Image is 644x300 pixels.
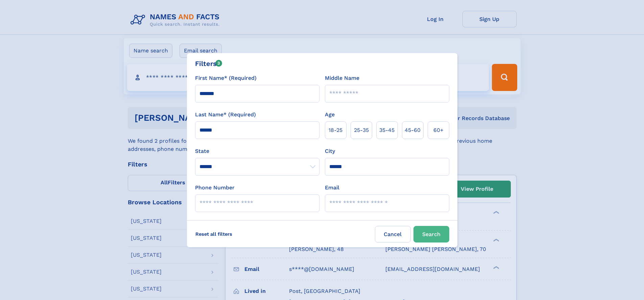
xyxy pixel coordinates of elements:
[379,126,395,134] span: 35‑45
[354,126,369,134] span: 25‑35
[413,226,449,243] button: Search
[195,147,319,155] label: State
[325,184,339,192] label: Email
[405,126,421,134] span: 45‑60
[195,59,222,69] div: Filters
[329,126,342,134] span: 18‑25
[375,226,411,243] label: Cancel
[195,111,256,119] label: Last Name* (Required)
[433,126,444,134] span: 60+
[195,74,257,82] label: First Name* (Required)
[325,147,335,155] label: City
[325,74,359,82] label: Middle Name
[195,184,235,192] label: Phone Number
[325,111,335,119] label: Age
[191,226,237,242] label: Reset all filters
